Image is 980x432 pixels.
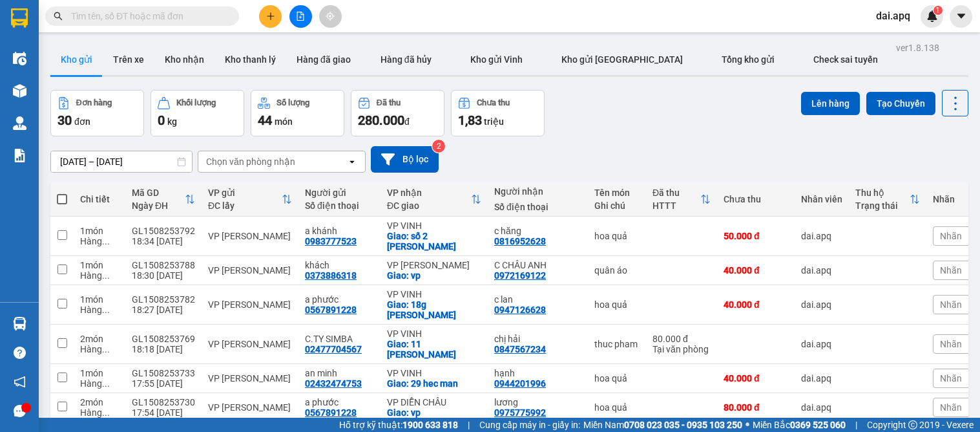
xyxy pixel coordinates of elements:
div: chị hải [494,334,581,344]
div: Hàng thông thường [80,344,119,354]
div: thuc pham [594,339,640,349]
div: Tại văn phòng [652,344,711,354]
div: Trạng thái [855,200,910,211]
div: ver 1.8.138 [896,41,939,55]
div: VP gửi [208,188,282,198]
div: Giao: 11 quang trung [387,339,481,360]
div: hoa quả [594,402,640,413]
div: hạnh [494,368,581,378]
div: 0567891228 [305,407,357,418]
div: Đã thu [652,188,700,198]
span: caret-down [955,10,967,22]
div: 80.000 đ [652,334,711,344]
span: 30 [57,113,72,128]
div: Số điện thoại [494,202,581,212]
div: Ghi chú [594,200,640,211]
span: aim [326,12,335,21]
img: warehouse-icon [13,317,26,330]
span: Miền Bắc [753,418,846,432]
span: file-add [296,12,305,21]
div: VP nhận [387,188,471,198]
div: VP VINH [387,289,481,299]
button: Kho nhận [154,44,214,75]
div: Hàng thông thường [80,378,119,389]
div: GL1508253769 [132,334,195,344]
div: C.TY SIMBA [305,334,374,344]
div: Mã GD [132,188,185,198]
svg: open [347,157,357,167]
span: ... [102,344,110,354]
div: C CHÂU ANH [494,260,581,270]
div: dai.apq [801,299,842,310]
span: 280.000 [358,113,404,128]
div: khách [305,260,374,270]
span: Cung cấp máy in - giấy in: [479,418,580,432]
button: Hàng đã giao [286,44,361,75]
div: 40.000 đ [724,299,788,310]
div: 0947126628 [494,305,546,315]
div: 40.000 đ [724,265,788,275]
input: Tìm tên, số ĐT hoặc mã đơn [71,9,224,23]
div: VP [PERSON_NAME] [387,260,481,270]
span: Nhãn [940,402,962,413]
span: plus [266,12,275,21]
div: Giao: 29 hec man [387,378,481,389]
span: copyright [908,420,917,429]
div: Giao: 18g an dương vương [387,299,481,320]
div: 18:34 [DATE] [132,236,195,246]
span: Miền Nam [583,418,742,432]
div: VP [PERSON_NAME] [208,299,292,310]
div: 0972169122 [494,270,546,281]
div: Hàng thông thường [80,407,119,418]
button: Lên hàng [801,92,860,115]
span: Nhãn [940,265,962,275]
div: HTTT [652,200,700,211]
div: 17:54 [DATE] [132,407,195,418]
span: | [855,418,857,432]
th: Toggle SortBy [202,182,298,217]
div: VP VINH [387,329,481,339]
button: Chưa thu1,83 triệu [451,90,545,136]
div: 02477704567 [305,344,362,354]
button: plus [259,5,282,28]
div: hoa quả [594,373,640,383]
div: Giao: vp [387,407,481,418]
div: Đơn hàng [76,98,112,107]
div: dai.apq [801,339,842,349]
button: aim [319,5,342,28]
img: logo-vxr [11,8,28,28]
div: a phước [305,294,374,305]
span: notification [14,376,26,388]
div: Khối lượng [176,98,216,107]
div: GL1508253788 [132,260,195,270]
sup: 1 [933,6,943,15]
div: ĐC lấy [208,200,282,211]
button: Kho thanh lý [214,44,286,75]
div: lương [494,397,581,407]
div: 2 món [80,397,119,407]
div: GL1508253730 [132,397,195,407]
div: Chưa thu [724,194,788,204]
span: ... [102,236,110,246]
div: Chi tiết [80,194,119,204]
div: VP DIỄN CHÂU [387,397,481,407]
div: VP [PERSON_NAME] [208,265,292,275]
div: Giao: vp [387,270,481,281]
span: ... [102,270,110,281]
div: 0373886318 [305,270,357,281]
div: 40.000 đ [724,373,788,383]
span: món [275,116,293,127]
div: GL1508253782 [132,294,195,305]
div: c hăng [494,226,581,236]
img: warehouse-icon [13,116,26,130]
span: Hỗ trợ kỹ thuật: [339,418,458,432]
span: Kho gửi [GEOGRAPHIC_DATA] [561,54,683,65]
span: ... [102,305,110,315]
span: ⚪️ [745,422,749,427]
span: đơn [74,116,90,127]
button: Kho gửi [50,44,103,75]
div: dai.apq [801,231,842,241]
div: VP [PERSON_NAME] [208,373,292,383]
span: Nhãn [940,299,962,310]
div: VP VINH [387,221,481,231]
